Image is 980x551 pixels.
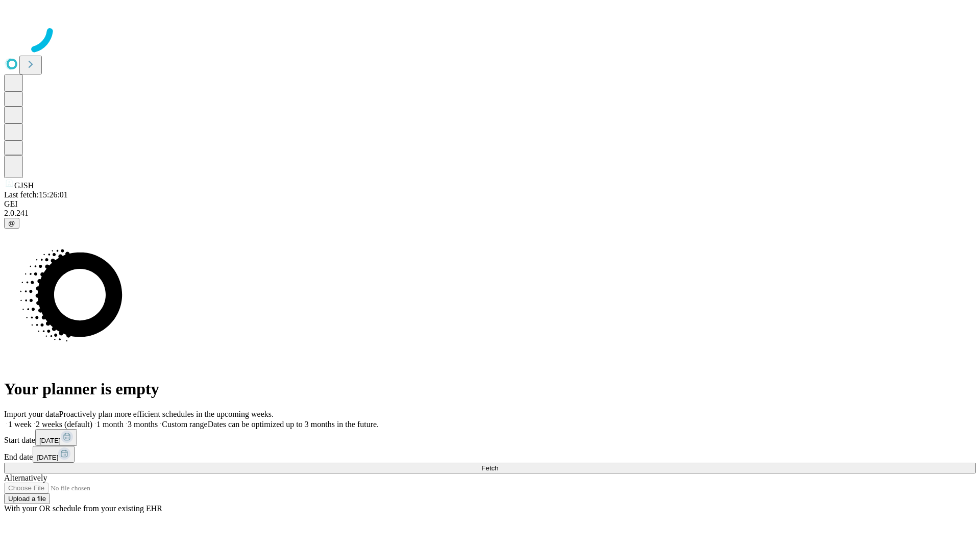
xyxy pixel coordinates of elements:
[8,219,15,227] span: @
[481,464,498,472] span: Fetch
[4,380,976,398] h1: Your planner is empty
[162,420,207,429] span: Custom range
[4,493,50,504] button: Upload a file
[59,410,274,418] span: Proactively plan more efficient schedules in the upcoming weeks.
[35,429,77,446] button: [DATE]
[128,420,158,429] span: 3 months
[4,429,976,446] div: Start date
[4,218,19,229] button: @
[4,473,47,482] span: Alternatively
[4,209,976,218] div: 2.0.241
[4,504,162,513] span: With your OR schedule from your existing EHR
[4,190,68,199] span: Last fetch: 15:26:01
[37,454,58,461] span: [DATE]
[4,446,976,463] div: End date
[8,420,32,429] span: 1 week
[96,420,124,429] span: 1 month
[39,437,61,444] span: [DATE]
[4,410,59,418] span: Import your data
[208,420,379,429] span: Dates can be optimized up to 3 months in the future.
[36,420,92,429] span: 2 weeks (default)
[14,181,34,190] span: GJSH
[4,199,976,209] div: GEI
[33,446,75,463] button: [DATE]
[4,463,976,473] button: Fetch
